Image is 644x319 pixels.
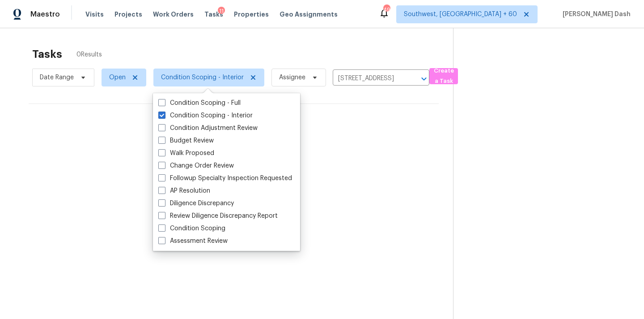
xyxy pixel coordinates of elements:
[158,186,210,195] label: AP Resolution
[158,149,214,158] label: Walk Proposed
[158,161,234,170] label: Change Order Review
[280,10,338,19] span: Geo Assignments
[158,124,258,133] label: Condition Adjustment Review
[40,73,74,82] span: Date Range
[404,10,517,19] span: Southwest, [GEOGRAPHIC_DATA] + 60
[429,68,458,84] button: Create a Task
[109,73,126,82] span: Open
[158,111,253,120] label: Condition Scoping - Interior
[234,10,269,19] span: Properties
[158,174,292,183] label: Followup Specialty Inspection Requested
[418,73,430,85] button: Open
[158,211,278,220] label: Review Diligence Discrepancy Report
[158,237,228,246] label: Assessment Review
[158,224,225,233] label: Condition Scoping
[279,73,305,82] span: Assignee
[153,10,194,19] span: Work Orders
[32,50,62,59] h2: Tasks
[559,10,631,19] span: [PERSON_NAME] Dash
[30,10,60,19] span: Maestro
[76,50,102,59] span: 0 Results
[434,66,453,86] span: Create a Task
[218,7,225,16] div: 11
[85,10,104,19] span: Visits
[114,10,142,19] span: Projects
[158,99,241,108] label: Condition Scoping - Full
[158,136,214,145] label: Budget Review
[161,73,244,82] span: Condition Scoping - Interior
[333,72,404,86] input: Search by address
[204,11,223,17] span: Tasks
[158,199,234,208] label: Diligence Discrepancy
[383,5,390,14] div: 498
